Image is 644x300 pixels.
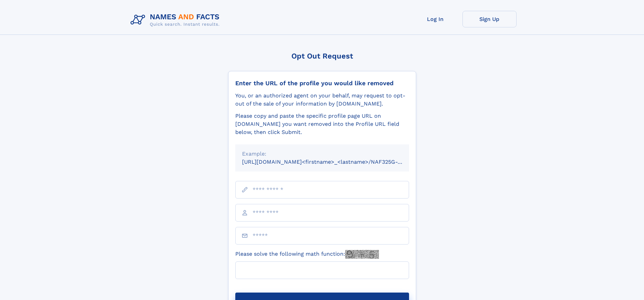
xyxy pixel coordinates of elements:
[235,250,379,259] label: Please solve the following math function:
[235,92,409,108] div: You, or an authorized agent on your behalf, may request to opt-out of the sale of your informatio...
[242,159,422,165] small: [URL][DOMAIN_NAME]<firstname>_<lastname>/NAF325G-xxxxxxxx
[408,11,462,27] a: Log In
[235,112,409,136] div: Please copy and paste the specific profile page URL on [DOMAIN_NAME] you want removed into the Pr...
[128,11,225,29] img: Logo Names and Facts
[242,150,402,158] div: Example:
[235,79,409,87] div: Enter the URL of the profile you would like removed
[228,52,416,60] div: Opt Out Request
[462,11,517,27] a: Sign Up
